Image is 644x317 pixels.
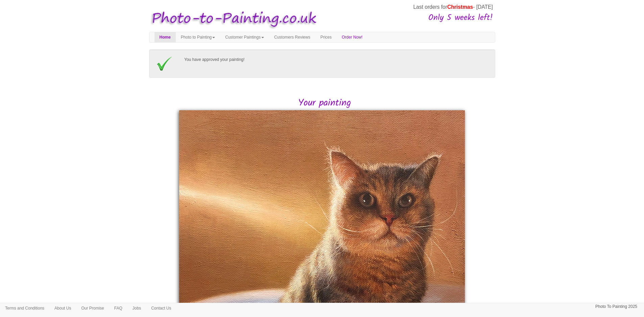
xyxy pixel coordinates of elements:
a: Customers Reviews [269,32,315,42]
a: Order Now! [337,32,367,42]
img: Photo to Painting [146,6,319,32]
a: Prices [315,32,337,42]
span: Last orders for - [DATE] [413,4,493,10]
a: Contact Us [146,303,176,313]
a: Customer Paintings [220,32,269,42]
p: Photo To Painting 2025 [595,303,637,310]
a: FAQ [109,303,127,313]
img: Approved [156,56,173,71]
p: You have approved your painting! [184,56,488,63]
a: Photo to Painting [176,32,220,42]
h3: Only 5 weeks left! [320,14,493,22]
span: Christmas [447,4,473,10]
a: Jobs [127,303,146,313]
a: Home [154,32,176,42]
a: Our Promise [76,303,109,313]
h2: Your painting [154,98,495,109]
a: About Us [49,303,76,313]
